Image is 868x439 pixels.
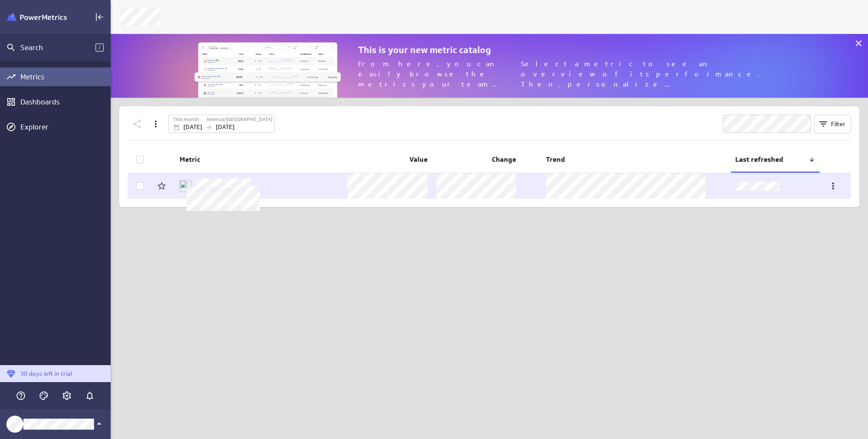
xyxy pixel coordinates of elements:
div: Search [20,43,95,52]
label: America/[GEOGRAPHIC_DATA] [206,116,272,123]
div: Explorer [20,122,108,132]
div: Add to Starred [154,179,169,193]
span: / [95,43,104,52]
span: Trend [546,155,565,164]
div: Share [130,117,144,131]
div: More actions [826,179,840,193]
div: This monthAmerica/[GEOGRAPHIC_DATA][DATE][DATE] [168,115,275,133]
div: Dashboards [20,97,108,107]
label: This month [173,116,199,123]
p: This is your new metric catalog [358,45,767,56]
div: Reverse sort direction [808,156,815,163]
span: Value [409,155,428,164]
p: [DATE] [183,123,202,132]
img: metric-library-banner.png [193,42,342,108]
span: Metric [180,155,339,164]
p: From here, you can easily browse the metrics your team has shared with you. [358,59,507,90]
div: More actions [148,117,163,131]
svg: Themes [39,391,49,401]
div: Themes [37,388,51,403]
img: cec7c0aa43e88863832c1d49f778d259 [180,180,191,192]
div: Account and settings [60,388,74,403]
span: Filter [831,120,845,128]
p: Select a metric to see an overview of its performance. Then, personalize visualizations to dig de... [521,59,767,90]
button: Filter [814,115,851,133]
div: Help & PowerMetrics Assistant [14,388,28,403]
div: Metrics [20,72,108,82]
div: Collapse [92,10,107,24]
p: 30 days left in trial [20,369,72,378]
div: Sep 01 2025 to Sep 30 2025 America/Toronto (GMT-4:00) [168,115,275,133]
svg: Account and settings [62,391,72,401]
p: [DATE] [216,123,234,132]
img: Klipfolio PowerMetrics Banner [7,13,67,21]
span: Last refreshed [735,155,808,164]
div: Notifications [83,388,97,403]
span: Change [492,155,516,164]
